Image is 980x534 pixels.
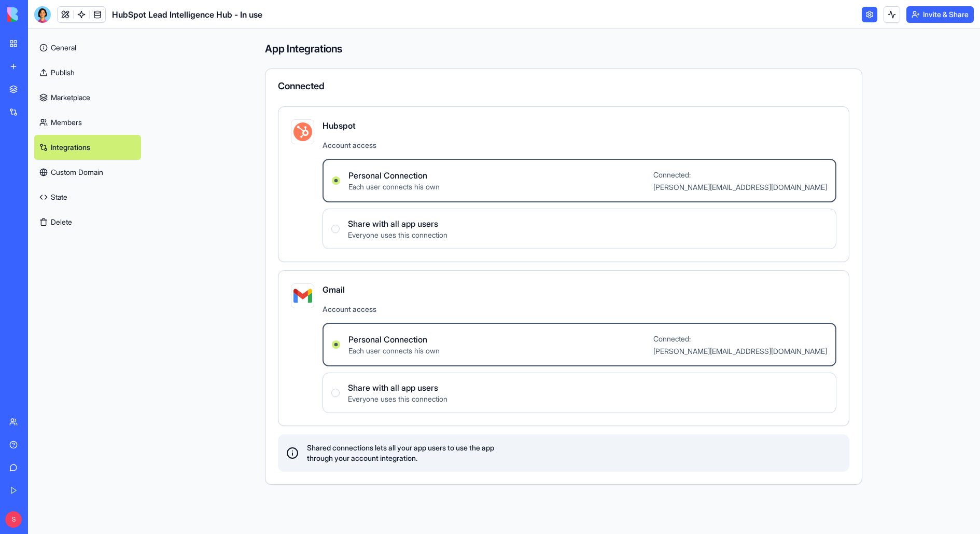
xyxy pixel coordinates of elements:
span: Connected: [PERSON_NAME][EMAIL_ADDRESS][DOMAIN_NAME] [653,170,827,191]
img: logo [7,7,72,22]
a: State [34,185,141,210]
h4: App Integrations [265,42,862,56]
span: Share with all app users [348,217,447,230]
span: Each user connects his own [348,346,440,356]
div: Connected [278,81,849,91]
span: Gmail [323,283,836,296]
span: Personal Connection [348,169,440,182]
img: gmail [293,286,312,305]
span: Account access [323,304,836,314]
span: Connected: [PERSON_NAME][EMAIL_ADDRESS][DOMAIN_NAME] [653,334,827,355]
img: hubspot [293,122,312,141]
span: Personal Connection [348,333,440,346]
button: Delete [34,210,141,235]
a: General [34,35,141,60]
button: Personal ConnectionEach user connects his ownConnected:[PERSON_NAME][EMAIL_ADDRESS][DOMAIN_NAME] [332,176,340,185]
span: Account access [323,140,836,150]
span: Shared connections lets all your app users to use the app through your account integration. [307,443,494,463]
a: Publish [34,60,141,85]
button: Share with all app usersEveryone uses this connection [331,389,340,397]
a: Integrations [34,135,141,160]
button: Share with all app usersEveryone uses this connection [331,225,340,233]
span: Everyone uses this connection [348,230,447,240]
span: HubSpot Lead Intelligence Hub - In use [112,8,262,21]
button: Invite & Share [906,6,974,23]
span: Share with all app users [348,381,447,394]
span: S [5,511,22,528]
a: Custom Domain [34,160,141,185]
button: Personal ConnectionEach user connects his ownConnected:[PERSON_NAME][EMAIL_ADDRESS][DOMAIN_NAME] [332,340,340,349]
a: Marketplace [34,85,141,110]
a: Members [34,110,141,135]
span: Hubspot [323,119,836,132]
span: Everyone uses this connection [348,394,447,404]
span: Each user connects his own [348,182,440,192]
